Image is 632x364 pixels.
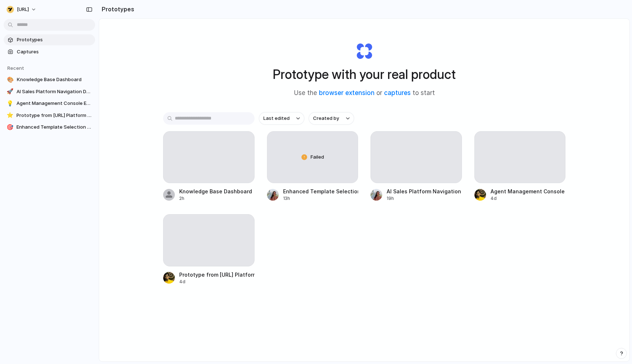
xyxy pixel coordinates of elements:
button: Last edited [259,112,304,125]
div: 2h [179,195,252,202]
a: browser extension [319,89,375,96]
a: Agent Management Console Enhancements4d [474,131,566,202]
div: 🎨 [7,76,14,83]
div: 💡 [7,100,14,107]
a: Prototype from [URL] Platform Overview4d [163,214,255,285]
div: 🎯 [7,124,14,131]
a: 💡Agent Management Console Enhancements [4,98,95,109]
a: captures [384,89,411,96]
span: [URL] [17,6,29,13]
span: Knowledge Base Dashboard [17,76,92,83]
a: AI Sales Platform Navigation Design19h [370,131,462,202]
div: AI Sales Platform Navigation Design [387,187,462,195]
div: Prototype from [URL] Platform Overview [179,271,255,278]
div: 🚀 [7,88,14,95]
a: Knowledge Base Dashboard2h [163,131,255,202]
a: Captures [4,46,95,57]
span: AI Sales Platform Navigation Design [16,88,92,95]
div: 13h [283,195,358,202]
div: Knowledge Base Dashboard [179,187,252,195]
div: 19h [387,195,462,202]
div: 4d [490,195,566,202]
span: Prototypes [17,36,92,43]
button: Created by [309,112,354,125]
a: ⭐Prototype from [URL] Platform Overview [4,110,95,121]
div: 4d [179,278,255,285]
span: Agent Management Console Enhancements [16,100,92,107]
span: Prototype from [URL] Platform Overview [16,112,92,119]
div: Agent Management Console Enhancements [490,187,566,195]
div: Enhanced Template Selection Modal [283,187,358,195]
span: Use the or to start [294,88,435,98]
h1: Prototype with your real product [273,65,456,84]
a: 🎯Enhanced Template Selection Modal [4,122,95,133]
a: 🎨Knowledge Base Dashboard [4,74,95,85]
div: ⭐ [7,112,14,119]
span: Enhanced Template Selection Modal [16,124,92,131]
h2: Prototypes [99,5,134,14]
button: [URL] [4,4,40,15]
span: Captures [17,48,92,56]
span: Created by [313,115,339,122]
span: Failed [311,153,324,161]
a: FailedEnhanced Template Selection Modal13h [267,131,358,202]
span: Last edited [263,115,290,122]
a: 🚀AI Sales Platform Navigation Design [4,86,95,97]
span: Recent [7,65,24,71]
a: Prototypes [4,34,95,45]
